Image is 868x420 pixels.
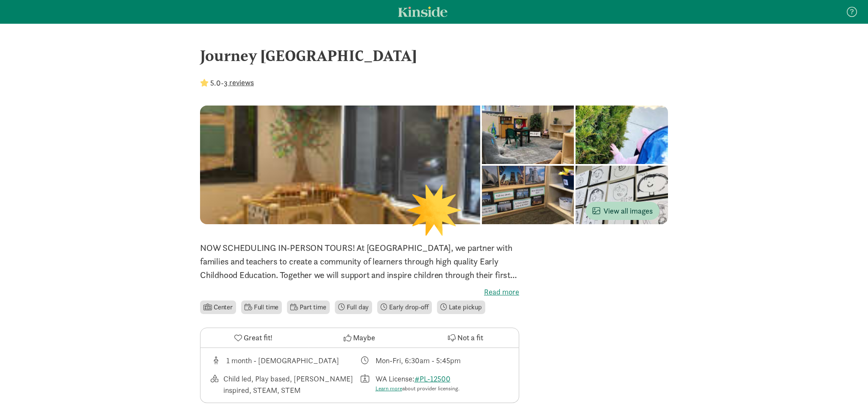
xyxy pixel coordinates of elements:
[200,77,254,89] div: -
[210,78,221,88] strong: 5.0
[586,202,659,220] button: View all images
[223,373,360,396] div: Child led, Play based, [PERSON_NAME] inspired, STEAM, STEM
[226,355,339,366] div: 1 month - [DEMOGRAPHIC_DATA]
[244,332,273,343] span: Great fit!
[200,300,236,314] li: Center
[457,332,483,343] span: Not a fit
[437,300,485,314] li: Late pickup
[376,355,461,366] div: Mon-Fri, 6:30am - 5:45pm
[360,355,509,366] div: Class schedule
[200,44,668,67] div: Journey [GEOGRAPHIC_DATA]
[398,6,448,17] a: Kinside
[335,300,373,314] li: Full day
[360,373,509,396] div: License number
[353,332,375,343] span: Maybe
[211,373,360,396] div: This provider's education philosophy
[200,241,519,282] p: NOW SCHEDULING IN-PERSON TOURS! At [GEOGRAPHIC_DATA], we partner with families and teachers to cr...
[200,328,306,348] button: Great fit!
[415,374,451,384] a: #PL-12500
[377,300,432,314] li: Early drop-off
[376,384,459,393] div: about provider licensing.
[211,355,360,366] div: Age range for children that this provider cares for
[593,205,653,217] span: View all images
[376,385,402,392] a: Learn more
[413,328,519,348] button: Not a fit
[376,373,459,396] div: WA License:
[200,287,519,297] label: Read more
[224,77,254,88] button: 3 reviews
[241,300,282,314] li: Full time
[306,328,412,348] button: Maybe
[287,300,329,314] li: Part time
